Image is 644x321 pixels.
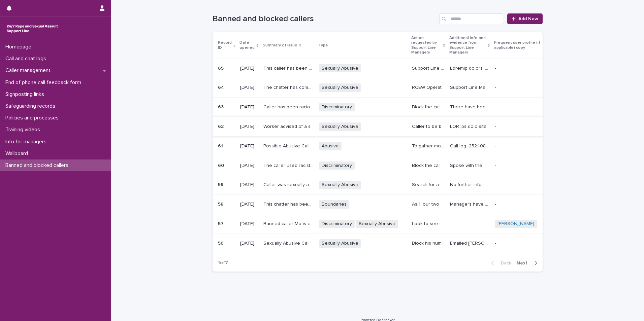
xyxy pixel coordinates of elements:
[263,103,315,110] p: Caller has been racially abusive towards multiple SLWs.
[412,83,446,91] p: RCEW Operations Manager to review, and assess whether a 'ban' is the best way forward.
[495,104,545,110] p: -
[3,44,37,50] p: Homepage
[450,181,491,188] p: No further information - Support Line Manager on shift (Anna Reilly) agreed with the assessment t...
[450,83,491,91] p: Support Line Managers have reviewed the chats, and believe that the person is not describing some...
[3,103,61,109] p: Safeguarding records
[412,142,446,149] p: To gather more information on this caller, an announcement has been sent out to all SLW's so that...
[411,34,442,57] p: Action requested by Support Line Managers
[319,239,361,248] span: Sexually Abusive
[218,220,225,227] p: 57
[3,127,45,133] p: Training videos
[319,162,355,170] span: Discriminatory
[412,200,446,207] p: As 1. our two chats per week boundary has been made clear to the person on many occasions, and is...
[319,220,355,228] span: Discriminatory
[450,200,491,207] p: Managers have attempted to get in touch with the person to discuss their use of the service and r...
[319,181,361,189] span: Sexually Abusive
[3,56,52,62] p: Call and chat logs
[412,103,446,110] p: Block the caller's number and ban the caller from accessing the service
[218,122,225,130] p: 62
[495,182,545,188] p: -
[517,261,532,265] span: Next
[5,22,59,35] img: rhQMoQhaT3yELyF149Cw
[218,39,232,51] p: Record ID
[218,162,225,169] p: 60
[319,83,361,92] span: Sexually Abusive
[412,122,446,130] p: Caller to be blocked from using the support line. Given only two calls can be identified it would...
[218,83,225,91] p: 64
[263,200,315,207] p: This chatter has been contacting us for several months now. They contact us so regularly that the...
[263,162,315,169] p: The caller used racist slurs and language and spoke over the SLW when asking them to not use that...
[495,143,545,149] p: -
[449,34,486,57] p: Additional info and evidence from Support Line Managers
[213,255,233,271] p: 1 of 7
[240,85,258,91] p: [DATE]
[495,85,545,91] p: -
[450,142,491,149] p: Call log -252408 Please read above call notes as the language used is clearly explained.
[450,239,491,246] p: Emailed Adele RCEW and established he is not phoning from a withheld number
[3,150,33,157] p: Wallboard
[240,221,258,227] p: [DATE]
[3,67,56,74] p: Caller management
[319,122,361,131] span: Sexually Abusive
[3,115,64,121] p: Policies and processes
[218,142,224,149] p: 61
[263,239,315,246] p: Sexually Abusive Caller - "Sounded breathless during call, with graphic detail early on of experi...
[518,16,538,21] span: Add New
[412,181,446,188] p: Search for a number and block
[263,64,315,71] p: This caller has been calling for just over two weeks, and has made several calls per day on some ...
[495,163,545,169] p: -
[213,14,437,24] h1: Banned and blocked callers
[218,239,225,246] p: 56
[450,122,491,130] p: SLW had also taken a call from this caller in previous days where she felt it was possibly inappr...
[439,13,503,24] input: Search
[240,182,258,188] p: [DATE]
[263,122,315,130] p: Worker advised of a sexually abusive call. Before worker could name anything the caller chose to ...
[218,103,225,110] p: 63
[319,64,361,73] span: Sexually Abusive
[263,83,315,91] p: The chatter has come through multiple times on 31st July and 1st - 5th August each day. They have...
[495,241,545,246] p: -
[319,103,355,111] span: Discriminatory
[263,220,315,227] p: Banned caller Mo is calling the support line multiple times and it's affecting the slw's,, can we...
[412,220,446,227] p: Look to see if he is still calling from a withheld number, if not block his number
[495,66,545,71] p: -
[412,64,446,71] p: Support Line Managers recommend that this person is classed as abusive and that we let workers kn...
[318,42,328,49] p: Type
[240,104,258,110] p: [DATE]
[3,139,52,145] p: Info for managers
[263,142,315,149] p: Possible Abusive Caller, this caller kept calling the SLW in the below log, Angel, when asked to ...
[218,64,225,71] p: 65
[495,202,545,207] p: -
[319,200,349,209] span: Boundaries
[218,200,225,207] p: 58
[497,221,534,227] a: [PERSON_NAME]
[356,220,398,228] span: Sexually Abusive
[263,42,297,49] p: Summary of issue
[507,13,543,24] a: Add New
[240,143,258,149] p: [DATE]
[450,220,453,227] p: -
[240,66,258,71] p: [DATE]
[497,261,511,265] span: Back
[240,202,258,207] p: [DATE]
[3,91,50,98] p: Signposting links
[240,163,258,169] p: [DATE]
[412,239,446,246] p: Block his number
[412,162,446,169] p: Block the caller as it seems it was the main purpose of the call
[3,79,87,86] p: End of phone call feedback form
[240,124,258,130] p: [DATE]
[3,162,74,169] p: Banned and blocked callers
[218,181,225,188] p: 59
[494,39,546,51] p: Frequent user profile (if applicable) copy
[263,181,315,188] p: Caller was sexually abusive during call. Anna Reilly spoke to the helpline support worker after t...
[514,260,543,266] button: Next
[450,103,491,110] p: There have been multiple calls located to the same number where the caller has been racially abus...
[495,124,545,130] p: -
[239,39,255,51] p: Date opened
[319,142,342,150] span: Abusive
[486,260,514,266] button: Back
[450,162,491,169] p: Spoke with the SLW after the call to gain more information, the caller said she had been raped by...
[240,241,258,246] p: [DATE]
[450,64,491,71] p: Several support Line Managers (Anna Reilly, Sarah Martland) have listened in and believe that he ...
